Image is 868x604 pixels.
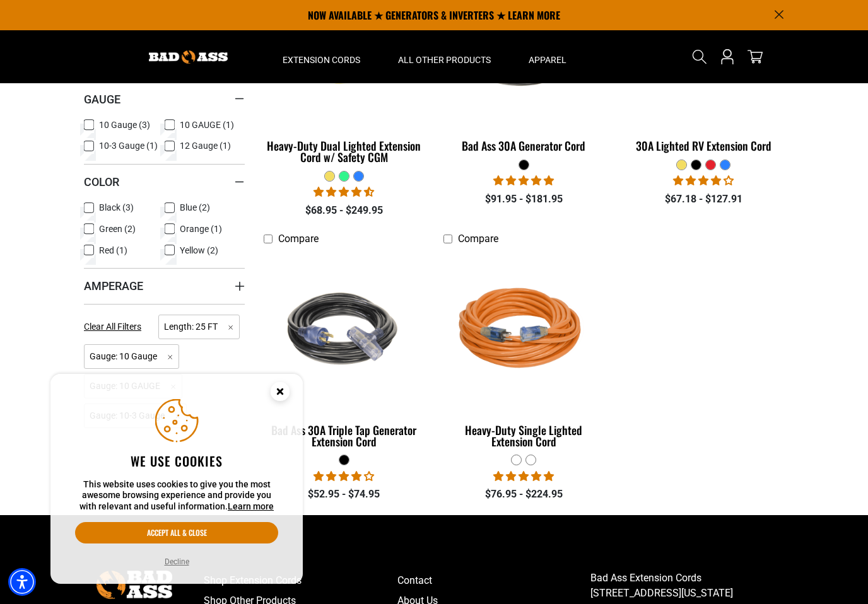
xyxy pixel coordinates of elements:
span: Black (3) [99,203,134,212]
span: 5.00 stars [493,470,554,482]
a: cart [745,49,765,64]
span: 10 GAUGE (1) [180,120,234,129]
button: Accept all & close [75,522,278,543]
a: Shop Extension Cords [204,571,397,591]
div: $76.95 - $224.95 [443,487,604,502]
div: Heavy-Duty Dual Lighted Extension Cord w/ Safety CGM [264,140,425,163]
a: black Bad Ass 30A Triple Tap Generator Extension Cord [264,252,425,455]
span: 4.00 stars [314,470,374,482]
span: All Other Products [398,54,491,66]
span: Green (2) [99,224,136,233]
summary: Color [84,164,245,199]
span: Compare [278,233,319,245]
summary: Extension Cords [264,30,379,83]
span: Compare [458,233,498,245]
button: Close this option [257,374,303,413]
span: 4.64 stars [314,186,374,198]
a: Length: 25 FT [158,320,240,332]
div: $67.18 - $127.91 [623,192,784,207]
div: $52.95 - $74.95 [264,487,425,502]
button: Decline [161,555,193,568]
a: Gauge: 10 Gauge [84,350,179,362]
span: Red (1) [99,246,127,255]
div: 30A Lighted RV Extension Cord [623,140,784,151]
aside: Cookie Consent [50,374,303,584]
a: Clear All Filters [84,320,146,334]
span: Yellow (2) [180,246,218,255]
span: 12 Gauge (1) [180,141,231,150]
span: 5.00 stars [493,175,554,187]
span: Color [84,175,119,189]
span: Length: 25 FT [158,315,240,339]
a: orange Heavy-Duty Single Lighted Extension Cord [443,252,604,455]
div: $68.95 - $249.95 [264,203,425,218]
span: 10 Gauge (3) [99,120,150,129]
img: Bad Ass Extension Cords [149,50,228,64]
img: black [265,257,424,402]
span: Extension Cords [283,54,360,66]
h2: We use cookies [75,453,278,469]
span: Gauge [84,92,120,107]
div: Heavy-Duty Single Lighted Extension Cord [443,424,604,447]
div: Bad Ass 30A Triple Tap Generator Extension Cord [264,424,425,447]
span: 4.11 stars [673,175,734,187]
summary: Search [689,47,710,67]
summary: All Other Products [379,30,510,83]
span: 10-3 Gauge (1) [99,141,158,150]
p: This website uses cookies to give you the most awesome browsing experience and provide you with r... [75,479,278,513]
span: Blue (2) [180,203,210,212]
summary: Amperage [84,268,245,303]
span: Gauge: 10 Gauge [84,344,179,369]
img: orange [444,257,603,402]
span: Orange (1) [180,224,222,233]
img: Bad Ass Extension Cords [97,571,172,599]
span: Apparel [529,54,566,66]
span: Clear All Filters [84,322,141,332]
a: Open this option [717,30,737,83]
div: Bad Ass 30A Generator Cord [443,140,604,151]
summary: Gauge [84,81,245,117]
span: Amperage [84,279,143,293]
a: This website uses cookies to give you the most awesome browsing experience and provide you with r... [228,501,274,511]
div: $91.95 - $181.95 [443,192,604,207]
a: Contact [397,571,591,591]
div: Accessibility Menu [8,568,36,596]
summary: Apparel [510,30,585,83]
